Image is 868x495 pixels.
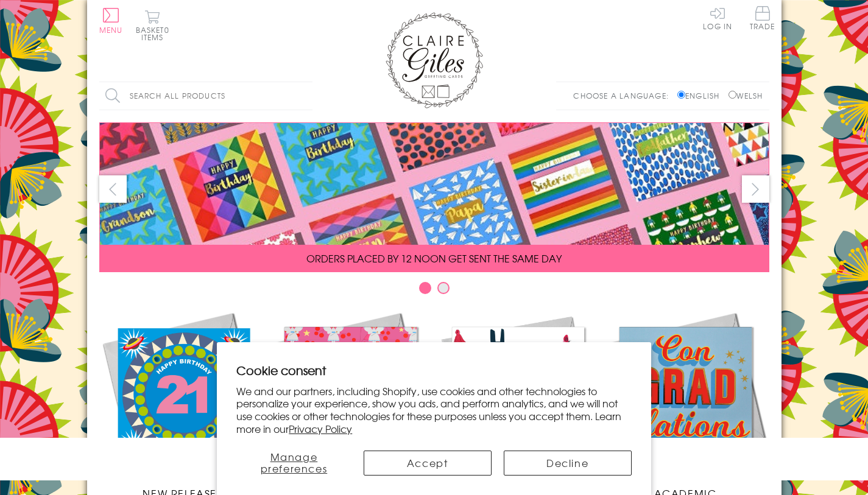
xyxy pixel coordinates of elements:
[750,6,775,32] a: Trade
[437,282,450,294] button: Carousel Page 2
[99,24,123,35] span: Menu
[729,91,736,99] input: Welsh
[504,451,632,476] button: Decline
[236,385,632,435] p: We and our partners, including Shopify, use cookies and other technologies to personalize your ex...
[419,282,431,294] button: Carousel Page 1 (Current Slide)
[306,251,562,265] span: ORDERS PLACED BY 12 NOON GET SENT THE SAME DAY
[364,451,492,476] button: Accept
[236,362,632,379] h2: Cookie consent
[289,421,352,436] a: Privacy Policy
[300,82,312,110] input: Search
[99,175,127,203] button: prev
[677,90,725,101] label: English
[750,6,775,30] span: Trade
[703,6,732,30] a: Log In
[99,8,123,33] button: Menu
[729,90,763,101] label: Welsh
[99,82,312,110] input: Search all products
[99,281,769,300] div: Carousel Pagination
[677,91,685,99] input: English
[386,12,483,108] img: Claire Giles Greetings Cards
[141,24,169,43] span: 0 items
[742,175,769,203] button: next
[136,10,169,41] button: Basket0 items
[236,451,351,476] button: Manage preferences
[261,449,328,476] span: Manage preferences
[573,90,675,101] p: Choose a language:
